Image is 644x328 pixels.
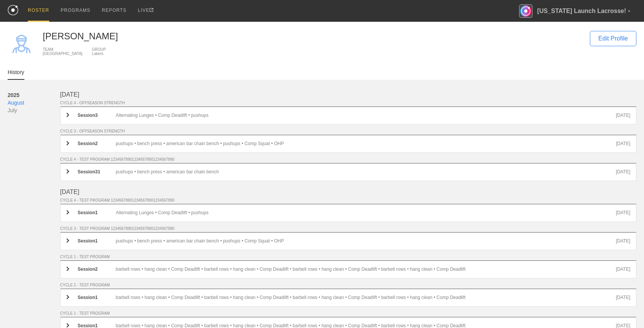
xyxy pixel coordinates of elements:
[616,169,630,175] div: [DATE]
[66,238,69,243] img: carrot_right.png
[60,101,637,105] div: CYCLE 4 - OFFSEASON STRENGTH
[60,198,637,202] div: CYCLE 4 - TEST PROGRAM 123456789012345678901234567890
[78,295,116,301] div: Session 1
[8,91,60,99] div: 2025
[66,169,69,174] img: carrot_right.png
[60,255,637,259] div: CYCLE 1 - TEST PROGRAM
[66,141,69,145] img: carrot_right.png
[66,323,69,328] img: carrot_right.png
[116,169,616,175] div: pushups • bench press • american bar chain bench
[616,113,630,118] div: [DATE]
[60,283,637,287] div: CYCLE 2 - TEST PROGRAM
[78,267,116,272] div: Session 2
[43,47,82,52] div: TEAM
[60,157,637,162] div: CYCLE 4 - TEST PROGRAM 123456789012345678901234567890
[8,107,60,114] div: July
[78,238,116,244] div: Session 1
[116,295,616,301] div: barbell rows • hang clean • Comp Deadlift • barbell rows • hang clean • Comp Deadlift • barbell r...
[92,52,106,56] div: Lakers
[116,238,616,244] div: pushups • bench press • american bar chain bench • pushups • Comp Squat • OHP
[628,8,631,15] div: ▼
[116,113,616,118] div: Alternating Lunges • Comp Deadlift • pushups
[43,52,82,56] div: [GEOGRAPHIC_DATA]
[92,47,106,52] div: GROUP
[616,210,630,216] div: [DATE]
[8,69,24,80] a: History
[60,311,637,315] div: CYCLE 1 - TEST PROGRAM
[66,267,69,271] img: carrot_right.png
[78,169,116,175] div: Session 31
[116,141,616,147] div: pushups • bench press • american bar chain bench • pushups • Comp Squat • OHP
[66,295,69,299] img: carrot_right.png
[60,226,637,231] div: CYCLE 3 - TEST PROGRAM 123456789012345678901234567890
[8,99,60,107] div: August
[616,141,630,147] div: [DATE]
[507,239,644,328] iframe: Chat Widget
[116,210,616,216] div: Alternating Lunges • Comp Deadlift • pushups
[519,4,533,18] img: Florida Launch Lacrosse!
[78,113,116,118] div: Session 3
[78,141,116,147] div: Session 2
[590,31,636,46] div: Edit Profile
[66,210,69,215] img: carrot_right.png
[8,5,18,15] img: logo
[60,91,637,98] div: [DATE]
[60,129,637,133] div: CYCLE 3 - OFFSEASON STRENGTH
[616,238,630,244] div: [DATE]
[66,113,69,117] img: carrot_right.png
[116,267,616,272] div: barbell rows • hang clean • Comp Deadlift • barbell rows • hang clean • Comp Deadlift • barbell r...
[43,31,582,42] div: [PERSON_NAME]
[60,189,637,196] div: [DATE]
[78,210,116,216] div: Session 1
